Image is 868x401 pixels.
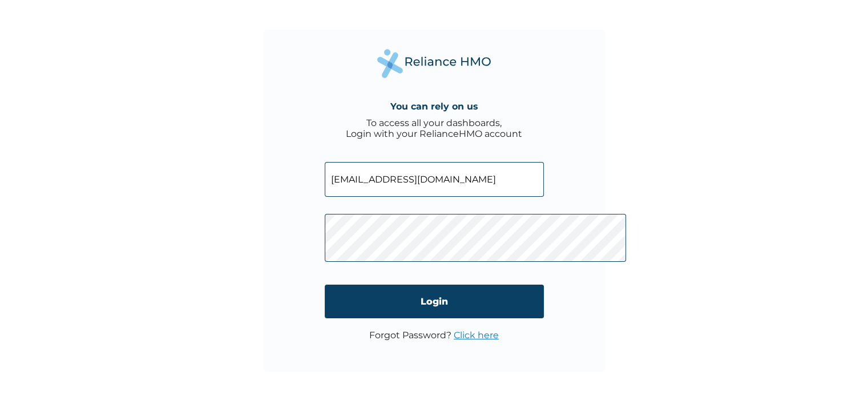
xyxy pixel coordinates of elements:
[377,49,491,78] img: Reliance Health's Logo
[325,285,544,318] input: Login
[390,101,478,112] h4: You can rely on us
[454,330,499,341] a: Click here
[346,118,522,139] div: To access all your dashboards, Login with your RelianceHMO account
[369,330,499,341] p: Forgot Password?
[325,162,544,197] input: Email address or HMO ID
